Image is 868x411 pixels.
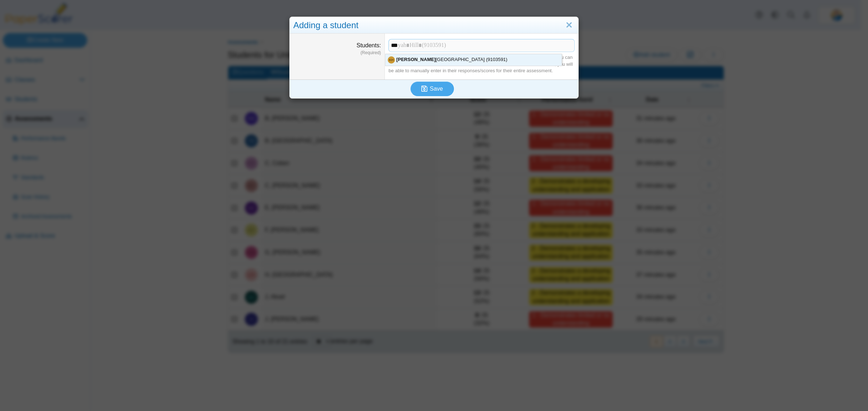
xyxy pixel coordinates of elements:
span: Kaiyah Hill [389,59,394,62]
a: Close [563,19,575,31]
strong: [PERSON_NAME] [396,57,436,62]
div: Adding a student [290,17,578,34]
button: Save [410,82,454,96]
div: [GEOGRAPHIC_DATA] (9103591) [386,54,562,66]
tags: ​ [388,39,575,52]
dfn: (Required) [293,50,381,56]
span: Save [430,86,443,92]
label: Students [357,42,381,48]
